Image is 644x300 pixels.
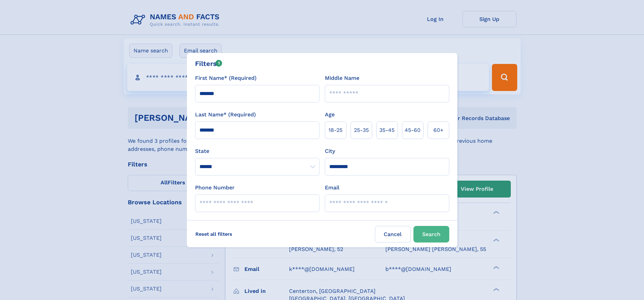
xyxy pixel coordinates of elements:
span: 18‑25 [329,126,342,134]
button: Search [413,226,449,243]
label: Email [325,184,339,192]
span: 25‑35 [354,126,369,134]
span: 60+ [433,126,444,134]
label: Middle Name [325,74,359,82]
label: First Name* (Required) [195,74,257,82]
label: Age [325,111,335,119]
label: Last Name* (Required) [195,111,256,119]
label: Reset all filters [191,226,237,242]
div: Filters [195,59,222,69]
span: 45‑60 [405,126,421,134]
label: Phone Number [195,184,235,192]
label: City [325,147,335,155]
label: State [195,147,319,155]
label: Cancel [375,226,411,243]
span: 35‑45 [379,126,395,134]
